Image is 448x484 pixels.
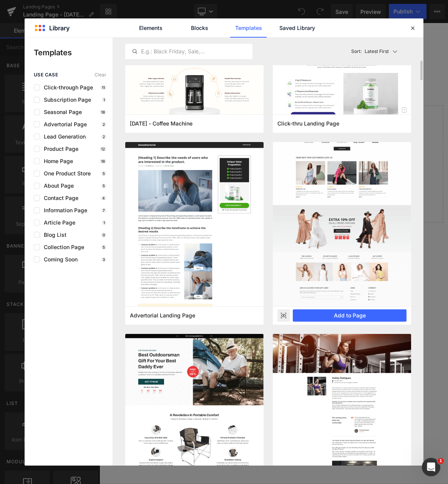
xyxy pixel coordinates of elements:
[40,220,75,226] span: Article Page
[198,221,267,237] a: Explore Template
[277,120,339,127] span: Click-thru Landing Page
[34,47,113,58] p: Templates
[40,244,84,250] span: Collection Page
[102,97,106,102] p: 1
[40,109,82,115] span: Seasonal Page
[351,49,362,54] span: Sort:
[438,458,444,464] span: 1
[40,146,78,152] span: Product Page
[40,232,66,238] span: Blog List
[101,208,106,213] p: 7
[18,243,446,248] p: or Drag & Drop elements from left sidebar
[40,158,73,164] span: Home Page
[40,84,93,91] span: Click-through Page
[102,220,106,225] p: 1
[101,196,106,200] p: 4
[40,207,87,213] span: Information Page
[40,256,78,263] span: Coming Soon
[95,72,106,78] span: Clear
[40,134,86,140] span: Lead Generation
[133,18,169,38] a: Elements
[230,18,267,38] a: Templates
[34,72,58,78] span: use case
[101,245,106,249] p: 5
[293,309,407,322] button: Add to Page
[100,147,106,151] p: 12
[101,134,106,139] p: 2
[101,183,106,188] p: 5
[365,48,389,55] p: Latest First
[277,309,290,322] div: Preview
[348,44,411,59] button: Latest FirstSort:Latest First
[101,122,106,127] p: 2
[279,18,315,38] a: Saved Library
[100,85,106,90] p: 11
[130,120,192,127] span: Thanksgiving - Coffee Machine
[100,110,106,114] p: 18
[40,170,91,177] span: One Product Store
[40,195,78,201] span: Contact Page
[18,128,446,137] p: Start building your page
[126,47,252,56] input: E.g.: Black Friday, Sale,...
[422,458,440,476] iframe: Intercom live chat
[101,171,106,176] p: 5
[101,257,106,262] p: 3
[100,159,106,164] p: 18
[40,97,91,103] span: Subscription Page
[130,312,195,319] span: Advertorial Landing Page
[181,18,218,38] a: Blocks
[40,183,74,189] span: About Page
[40,121,87,127] span: Advertorial Page
[101,233,106,237] p: 0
